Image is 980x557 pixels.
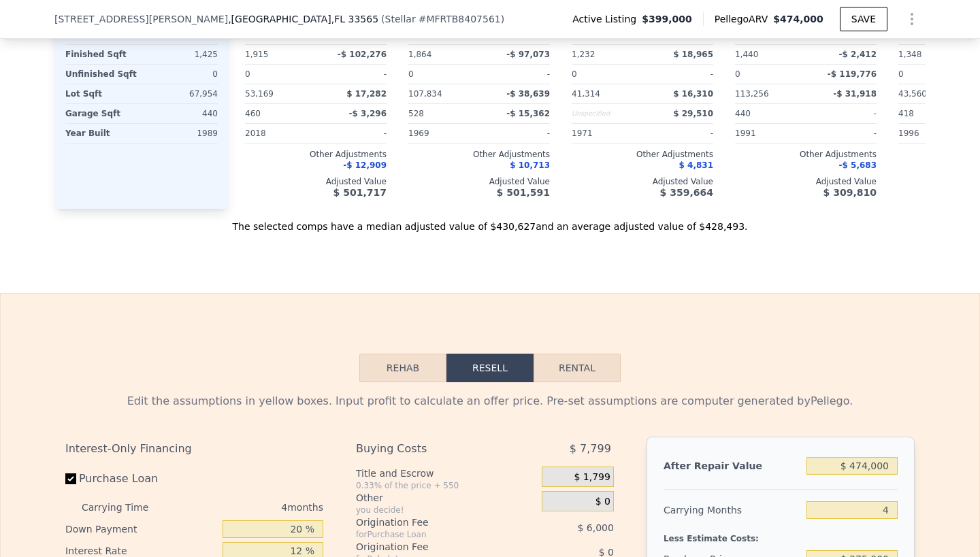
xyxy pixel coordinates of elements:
[408,149,550,160] div: Other Adjustments
[664,522,898,547] div: Less Estimate Costs:
[506,109,550,118] span: -$ 15,362
[506,89,550,99] span: -$ 38,639
[144,65,218,84] div: 0
[144,45,218,64] div: 1,425
[497,187,550,198] span: $ 501,591
[356,529,508,540] div: for Purchase Loan
[65,518,217,540] div: Down Payment
[833,89,877,99] span: -$ 31,918
[808,104,877,123] div: -
[645,124,713,143] div: -
[65,473,76,484] input: Purchase Loan
[245,176,387,187] div: Adjusted Value
[65,393,915,409] div: Edit the assumptions in yellow boxes. Input profit to calculate an offer price. Pre-set assumptio...
[356,491,536,505] div: Other
[245,89,274,99] span: 53,169
[823,187,877,198] span: $ 309,810
[333,187,387,198] span: $ 501,717
[506,50,550,59] span: -$ 97,073
[735,149,877,160] div: Other Adjustments
[673,89,713,99] span: $ 16,310
[65,84,139,103] div: Lot Sqft
[735,124,803,143] div: 1991
[839,161,877,170] span: -$ 5,683
[408,124,476,143] div: 1969
[331,14,378,24] span: , FL 33565
[65,45,139,64] div: Finished Sqft
[840,7,887,31] button: SAVE
[572,12,642,26] span: Active Listing
[408,50,431,59] span: 1,864
[645,65,713,84] div: -
[176,496,323,518] div: 4 months
[359,354,446,382] button: Rehab
[228,12,378,26] span: , [GEOGRAPHIC_DATA]
[65,65,139,84] div: Unfinished Sqft
[898,124,966,143] div: 1996
[446,354,534,382] button: Resell
[82,496,170,518] div: Carrying Time
[898,5,926,33] button: Show Options
[735,176,877,187] div: Adjusted Value
[144,84,218,103] div: 67,954
[664,454,801,478] div: After Repair Value
[735,89,769,99] span: 113,256
[660,187,713,198] span: $ 359,664
[144,124,218,143] div: 1989
[898,69,904,79] span: 0
[408,89,442,99] span: 107,834
[65,124,139,143] div: Year Built
[898,50,921,59] span: 1,348
[673,109,713,118] span: $ 29,510
[318,65,387,84] div: -
[572,124,640,143] div: 1971
[679,161,713,170] span: $ 4,831
[381,12,504,26] div: ( )
[343,161,387,170] span: -$ 12,909
[346,89,387,99] span: $ 17,282
[664,498,801,522] div: Carrying Months
[482,65,550,84] div: -
[245,149,387,160] div: Other Adjustments
[510,161,550,170] span: $ 10,713
[419,14,501,24] span: # MFRTB8407561
[245,50,268,59] span: 1,915
[338,50,387,59] span: -$ 102,276
[572,69,577,79] span: 0
[574,471,610,484] span: $ 1,799
[898,89,927,99] span: 43,560
[54,12,228,26] span: [STREET_ADDRESS][PERSON_NAME]
[898,109,914,118] span: 418
[715,12,774,26] span: Pellego ARV
[245,109,261,118] span: 460
[356,505,536,516] div: you decide!
[577,522,613,533] span: $ 6,000
[356,437,508,461] div: Buying Costs
[839,50,877,59] span: -$ 2,412
[385,14,416,24] span: Stellar
[245,69,250,79] span: 0
[408,176,550,187] div: Adjusted Value
[408,109,424,118] span: 528
[482,124,550,143] div: -
[808,124,877,143] div: -
[773,14,823,24] span: $474,000
[245,124,313,143] div: 2018
[144,104,218,123] div: 440
[65,467,217,491] label: Purchase Loan
[54,209,926,233] div: The selected comps have a median adjusted value of $430,627 and an average adjusted value of $428...
[356,516,508,529] div: Origination Fee
[642,12,692,26] span: $399,000
[735,69,740,79] span: 0
[595,496,610,508] span: $ 0
[572,104,640,123] div: Unspecified
[356,540,508,554] div: Origination Fee
[572,149,713,160] div: Other Adjustments
[828,69,877,79] span: -$ 119,776
[673,50,713,59] span: $ 18,965
[572,176,713,187] div: Adjusted Value
[65,437,323,461] div: Interest-Only Financing
[570,437,611,461] span: $ 7,799
[356,480,536,491] div: 0.33% of the price + 550
[318,124,387,143] div: -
